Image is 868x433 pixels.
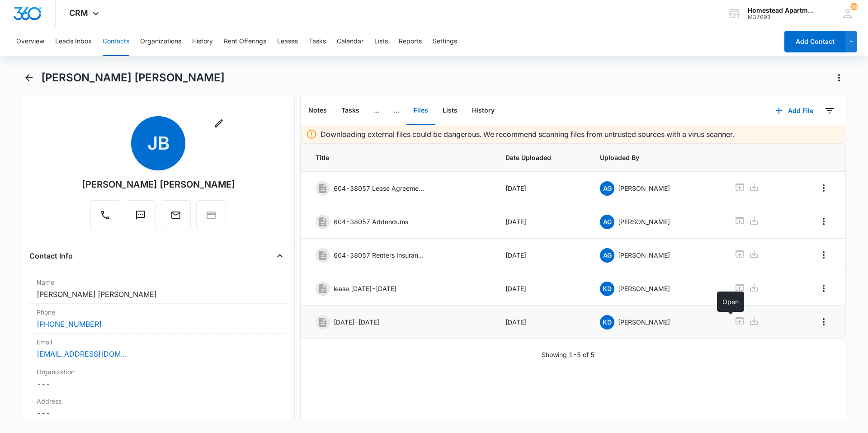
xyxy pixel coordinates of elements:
[399,27,422,56] button: Reports
[37,307,280,317] label: Phone
[337,27,363,56] button: Calendar
[37,367,280,377] label: Organization
[600,315,614,329] span: KD
[321,129,735,140] p: Downloading external files could be dangerous. We recommend scanning files from untrusted sources...
[161,200,191,230] button: Email
[433,27,457,56] button: Settings
[367,97,387,125] button: ...
[334,250,424,260] p: 604-38057 Renters Insurance
[309,27,326,56] button: Tasks
[600,215,614,229] span: AG
[334,284,396,293] p: lease [DATE]-[DATE]
[41,71,225,85] h1: [PERSON_NAME] [PERSON_NAME]
[748,7,814,14] div: account name
[406,97,435,125] button: Files
[495,239,590,272] td: [DATE]
[82,178,235,191] div: [PERSON_NAME] [PERSON_NAME]
[600,248,614,263] span: AG
[600,181,614,196] span: AG
[37,348,127,359] a: [EMAIL_ADDRESS][DOMAIN_NAME]
[22,71,36,85] button: Back
[90,200,120,230] button: Call
[387,97,406,125] button: ...
[495,306,590,339] td: [DATE]
[37,278,280,287] label: Name
[29,363,287,393] div: Organization---
[90,214,120,222] a: Call
[465,97,502,125] button: History
[832,71,846,85] button: Actions
[103,27,129,56] button: Contacts
[374,27,388,56] button: Lists
[600,153,712,162] span: Uploaded By
[55,27,92,56] button: Leads Inbox
[16,27,44,56] button: Overview
[850,3,858,10] span: 38
[37,289,280,300] dd: [PERSON_NAME] [PERSON_NAME]
[822,104,837,118] button: Filters
[273,249,287,263] button: Close
[850,3,858,10] div: notifications count
[334,317,379,327] p: [DATE]-[DATE]
[131,116,185,170] span: JB
[334,184,424,193] p: 604-38057 Lease Agreement [DATE]-[DATE]
[505,153,579,162] span: Date Uploaded
[69,8,88,18] span: CRM
[495,272,590,306] td: [DATE]
[618,184,670,193] p: [PERSON_NAME]
[126,214,156,222] a: Text
[37,337,280,347] label: Email
[29,304,287,334] div: Phone[PHONE_NUMBER]
[37,319,102,329] a: [PHONE_NUMBER]
[816,181,831,195] button: Overflow Menu
[542,350,594,359] p: Showing 1-5 of 5
[816,248,831,262] button: Overflow Menu
[334,97,367,125] button: Tasks
[816,281,831,296] button: Overflow Menu
[495,172,590,205] td: [DATE]
[435,97,465,125] button: Lists
[600,282,614,296] span: KD
[766,100,822,122] button: Add File
[316,153,484,162] span: Title
[37,408,280,419] dd: ---
[301,97,334,125] button: Notes
[748,14,814,20] div: account id
[140,27,181,56] button: Organizations
[29,393,287,423] div: Address---
[37,378,280,389] dd: ---
[618,284,670,293] p: [PERSON_NAME]
[37,396,280,406] label: Address
[784,31,845,52] button: Add Contact
[495,205,590,239] td: [DATE]
[334,217,408,226] p: 604-38057 Addendums
[29,334,287,363] div: Email[EMAIL_ADDRESS][DOMAIN_NAME]
[277,27,298,56] button: Leases
[192,27,213,56] button: History
[816,315,831,329] button: Overflow Menu
[161,214,191,222] a: Email
[126,200,156,230] button: Text
[29,274,287,304] div: Name[PERSON_NAME] [PERSON_NAME]
[29,250,73,261] h4: Contact Info
[618,217,670,226] p: [PERSON_NAME]
[618,317,670,327] p: [PERSON_NAME]
[618,250,670,260] p: [PERSON_NAME]
[816,214,831,229] button: Overflow Menu
[717,292,744,312] div: Open
[224,27,266,56] button: Rent Offerings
